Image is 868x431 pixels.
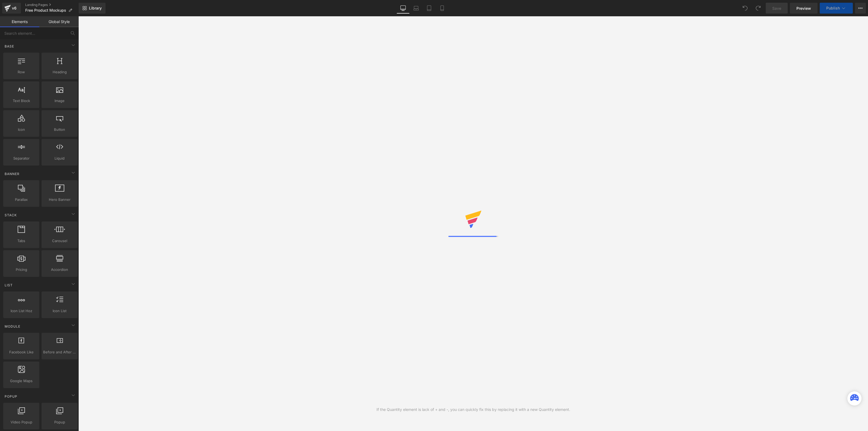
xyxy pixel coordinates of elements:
[4,44,15,49] span: Base
[43,98,76,104] span: Image
[740,3,751,14] button: Undo
[11,5,18,12] div: v6
[5,98,38,104] span: Text Block
[25,3,79,7] a: Landing Pages
[5,349,38,355] span: Facebook Like
[43,156,76,161] span: Liquid
[43,308,76,314] span: Icon List
[4,324,21,329] span: Module
[790,3,818,14] a: Preview
[5,69,38,75] span: Row
[43,127,76,132] span: Button
[5,197,38,202] span: Parallax
[5,267,38,272] span: Pricing
[43,349,76,355] span: Before and After Images
[826,6,840,10] span: Publish
[4,283,13,288] span: List
[25,8,66,12] span: Free Product Mockups
[820,3,853,14] button: Publish
[5,127,38,132] span: Icon
[4,171,20,176] span: Banner
[5,419,38,425] span: Video Popup
[376,407,570,413] div: If the Quantity element is lack of + and -, you can quickly fix this by replacing it with a new Q...
[410,3,423,14] a: Laptop
[39,16,79,27] a: Global Style
[43,197,76,202] span: Hero Banner
[855,3,866,14] button: More
[89,6,102,11] span: Library
[397,3,410,14] a: Desktop
[796,5,811,11] span: Preview
[2,3,21,14] a: v6
[5,156,38,161] span: Separator
[5,378,38,384] span: Google Maps
[436,3,449,14] a: Mobile
[79,3,106,14] a: New Library
[43,238,76,244] span: Carousel
[4,394,18,399] span: Popup
[5,308,38,314] span: Icon List Hoz
[4,213,17,218] span: Stack
[423,3,436,14] a: Tablet
[5,238,38,244] span: Tabs
[43,267,76,272] span: Accordion
[43,69,76,75] span: Heading
[753,3,764,14] button: Redo
[772,5,781,11] span: Save
[43,419,76,425] span: Popup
